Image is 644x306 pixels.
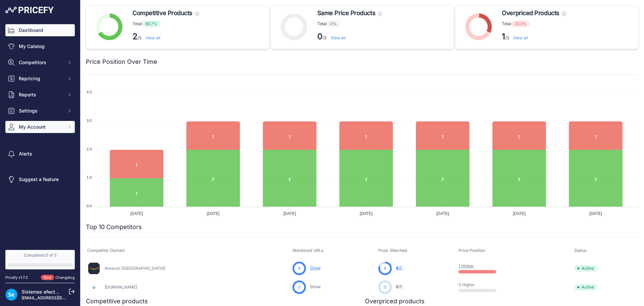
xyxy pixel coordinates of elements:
button: Repricing [5,73,75,85]
a: Dashboard [5,24,75,36]
span: Price Position [459,248,485,253]
span: 0 [396,284,398,289]
h2: Top 10 Competitors [86,222,142,232]
span: 33.3% [511,20,530,27]
p: /3 [317,31,382,42]
span: Repricing [19,75,63,82]
span: 0 [298,284,301,290]
tspan: 1.0 [87,175,92,179]
tspan: [DATE] [207,211,220,216]
tspan: [DATE] [283,211,296,216]
tspan: [DATE] [589,211,602,216]
tspan: [DATE] [130,211,143,216]
tspan: 2.0 [87,147,92,151]
a: Alerts [5,148,75,160]
a: View all [513,35,528,40]
strong: 1 [502,32,505,41]
strong: 2 [132,32,138,41]
a: 0/5 [396,284,402,289]
a: 4/5 [396,265,402,270]
a: My Catalog [5,40,75,52]
h2: Competitive products [86,297,148,306]
a: [EMAIL_ADDRESS][DOMAIN_NAME] [21,295,92,300]
button: Competitors [5,56,75,69]
span: Competitors [19,59,63,66]
span: My Account [19,124,63,130]
p: Total [317,20,382,27]
tspan: [DATE] [436,211,449,216]
tspan: 3.0 [87,119,92,123]
p: /3 [132,31,199,42]
h2: Overpriced products [365,297,425,306]
p: 0 Higher [459,282,501,288]
a: Suggest a feature [5,173,75,185]
strong: 0 [317,32,323,41]
a: View all [331,35,345,40]
div: Pricefy v1.7.2 [5,275,28,280]
p: Total [132,20,199,27]
span: 0% [327,20,340,27]
a: Completed 0 of 3 [5,250,75,269]
span: Monitored URLs [292,248,324,253]
span: Same Price Products [317,8,375,18]
button: My Account [5,121,75,133]
span: 66.7% [142,20,161,27]
tspan: [DATE] [513,211,526,216]
span: Active [574,265,597,272]
span: Status [574,248,587,253]
a: View all [146,35,160,40]
a: [DOMAIN_NAME] [105,285,137,290]
button: Settings [5,105,75,117]
a: 1 Higher [459,263,474,268]
span: Competitor Domain [87,248,125,253]
p: /3 [502,31,566,42]
span: 4 [298,265,301,271]
tspan: [DATE] [360,211,373,216]
span: 0 [384,284,386,290]
tspan: 4.0 [87,90,92,94]
span: New [41,275,54,280]
button: Reports [5,89,75,101]
a: Amazon ([GEOGRAPHIC_DATA]) [105,266,165,271]
div: Completed 0 of 3 [8,253,72,258]
nav: Sidebar [5,24,75,242]
a: Sistemas efectoLED [21,289,66,295]
span: Overpriced Products [502,8,559,18]
span: 4 [384,265,386,271]
span: Reports [19,91,63,98]
span: Settings [19,107,63,114]
a: Show [310,265,321,270]
img: Pricefy Logo [5,7,54,13]
a: Changelog [55,275,75,280]
h2: Price Position Over Time [86,57,157,67]
p: Total [502,20,566,27]
span: Competitive Products [132,8,193,18]
span: Prod. Matched [378,248,407,253]
a: Show [310,284,321,289]
tspan: 0.0 [87,204,92,208]
span: Active [574,284,597,291]
span: 4 [396,265,398,270]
